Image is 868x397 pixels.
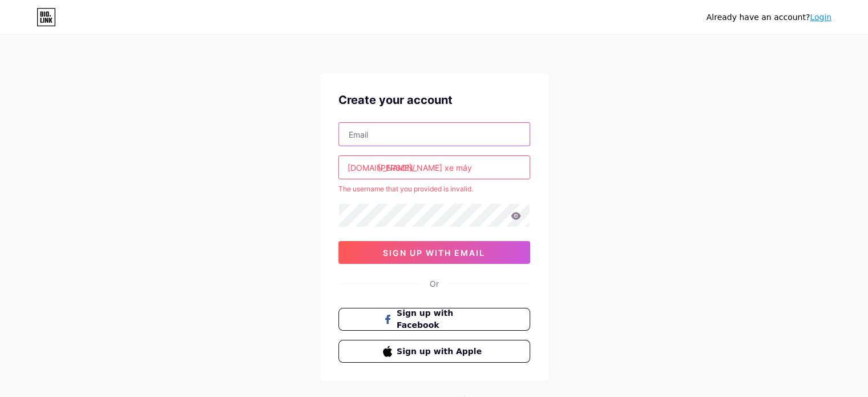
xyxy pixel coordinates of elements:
[338,184,530,194] div: The username that you provided is invalid.
[338,241,530,264] button: sign up with email
[810,13,831,22] a: Login
[383,248,485,258] span: sign up with email
[348,162,415,174] div: [DOMAIN_NAME]/
[338,308,530,331] button: Sign up with Facebook
[706,11,831,23] div: Already have an account?
[339,123,530,146] input: Email
[397,307,485,331] span: Sign up with Facebook
[338,91,530,109] div: Create your account
[397,346,485,358] span: Sign up with Apple
[430,278,439,290] div: Or
[338,340,530,363] button: Sign up with Apple
[339,156,530,179] input: username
